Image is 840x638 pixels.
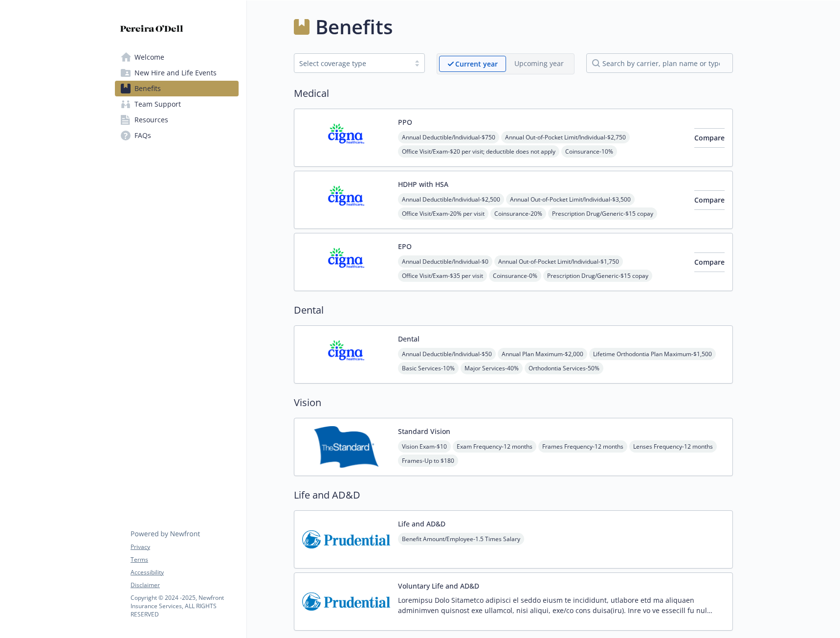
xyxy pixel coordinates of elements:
span: FAQs [134,128,151,143]
span: Major Services - 40% [461,362,523,374]
span: Upcoming year [506,56,572,72]
span: Annual Deductible/Individual - $50 [398,348,496,360]
button: HDHP with HSA [398,179,448,189]
a: Team Support [115,96,239,112]
p: Upcoming year [514,58,564,68]
span: Compare [694,195,725,205]
button: Dental [398,334,420,344]
span: Welcome [134,49,164,65]
button: Voluntary Life and AD&D [398,581,479,591]
p: Copyright © 2024 - 2025 , Newfront Insurance Services, ALL RIGHTS RESERVED [131,593,238,618]
span: Coinsurance - 20% [490,207,546,220]
h2: Life and AD&D [294,488,733,502]
p: Current year [455,59,498,69]
a: Welcome [115,49,239,65]
span: Annual Deductible/Individual - $0 [398,255,492,268]
a: Privacy [131,543,238,551]
span: Benefit Amount/Employee - 1.5 Times Salary [398,533,524,545]
span: Team Support [134,96,181,112]
span: Annual Out-of-Pocket Limit/Individual - $1,750 [494,255,623,268]
img: CIGNA carrier logo [302,334,390,375]
span: Exam Frequency - 12 months [453,440,536,453]
h2: Vision [294,395,733,410]
span: Vision Exam - $10 [398,440,451,453]
span: Frames - Up to $180 [398,455,458,467]
input: search by carrier, plan name or type [586,53,733,73]
span: Orthodontia Services - 50% [525,362,603,374]
img: CIGNA carrier logo [302,179,390,221]
span: Office Visit/Exam - $20 per visit; deductible does not apply [398,145,559,158]
span: Resources [134,112,168,128]
span: Annual Deductible/Individual - $2,500 [398,193,504,205]
img: CIGNA carrier logo [302,241,390,283]
a: Accessibility [131,568,238,577]
a: Terms [131,555,238,564]
span: Benefits [134,81,161,96]
span: Annual Plan Maximum - $2,000 [498,348,587,360]
a: Resources [115,112,239,128]
a: New Hire and Life Events [115,65,239,81]
img: Prudential Insurance Co of America carrier logo [302,581,390,622]
button: PPO [398,117,412,127]
h2: Medical [294,86,733,101]
h1: Benefits [315,12,393,42]
span: Office Visit/Exam - $35 per visit [398,270,487,282]
span: Annual Out-of-Pocket Limit/Individual - $2,750 [501,131,630,143]
img: CIGNA carrier logo [302,117,390,159]
button: Standard Vision [398,426,450,436]
span: Frames Frequency - 12 months [538,440,627,453]
button: Life and AD&D [398,519,445,529]
img: Standard Insurance Company carrier logo [302,426,390,468]
span: Coinsurance - 0% [489,270,541,282]
button: Compare [694,128,725,148]
span: Compare [694,133,725,142]
span: Lenses Frequency - 12 months [629,440,717,453]
span: Prescription Drug/Generic - $15 copay [543,270,652,282]
span: Office Visit/Exam - 20% per visit [398,207,488,220]
span: Lifetime Orthodontia Plan Maximum - $1,500 [589,348,716,360]
img: Prudential Insurance Co of America carrier logo [302,519,390,560]
span: Basic Services - 10% [398,362,459,374]
a: FAQs [115,128,239,143]
button: Compare [694,190,725,210]
h2: Dental [294,303,733,318]
span: Compare [694,257,725,267]
div: Select coverage type [299,58,405,68]
a: Disclaimer [131,581,238,590]
p: Loremipsu Dolo Sitametco adipisci el seddo eiusm te incididunt, utlabore etd ma aliquaen adminimv... [398,595,725,615]
button: EPO [398,241,412,251]
a: Benefits [115,81,239,96]
span: Coinsurance - 10% [561,145,617,158]
span: Annual Deductible/Individual - $750 [398,131,499,143]
span: Prescription Drug/Generic - $15 copay [548,207,657,220]
button: Compare [694,252,725,272]
span: New Hire and Life Events [134,65,217,81]
span: Annual Out-of-Pocket Limit/Individual - $3,500 [506,193,635,205]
